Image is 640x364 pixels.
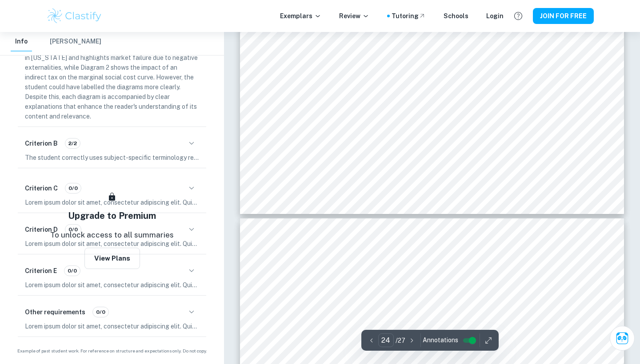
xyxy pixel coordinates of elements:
[65,139,80,147] span: 2/2
[511,8,526,24] button: Help and Feedback
[486,11,504,21] a: Login
[11,32,32,51] button: Info
[444,11,468,21] a: Schools
[46,7,103,25] img: Clastify logo
[423,336,458,345] span: Annotations
[25,24,199,121] p: The student included two relevant diagrams in the IA, which effectively illustrate key economic c...
[25,153,199,162] p: The student correctly uses subject-specific terminology relevant to the chosen article and key co...
[533,8,594,24] button: JOIN FOR FREE
[11,348,213,354] span: Example of past student work. For reference on structure and expectations only. Do not copy.
[610,326,635,351] button: Ask Clai
[396,336,405,345] p: / 27
[68,209,156,222] h5: Upgrade to Premium
[280,11,321,21] p: Exemplars
[50,229,174,241] p: To unlock access to all summaries
[50,32,101,51] button: [PERSON_NAME]
[25,138,58,148] h6: Criterion B
[84,248,140,269] button: View Plans
[339,11,369,21] p: Review
[392,11,426,21] a: Tutoring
